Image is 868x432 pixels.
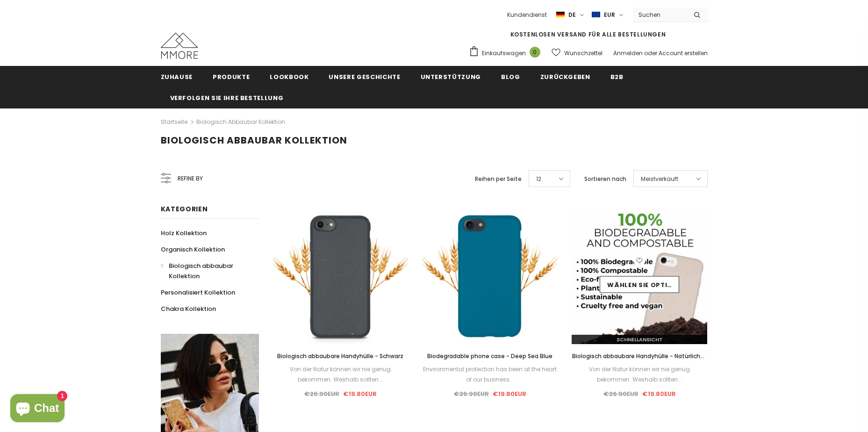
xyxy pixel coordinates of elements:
[161,288,235,297] span: Personalisiert Kollektion
[530,47,540,58] span: 0
[161,134,347,147] span: Biologisch abbaubar Kollektion
[161,72,193,81] span: Zuhause
[600,276,679,293] a: Wählen Sie Optionen
[421,72,481,81] span: Unterstützung
[510,30,666,38] span: KOSTENLOSEN VERSAND FÜR ALLE BESTELLUNGEN
[568,10,576,20] span: de
[277,352,403,360] span: Biologisch abbaubare Handyhülle - Schwarz
[161,229,207,238] span: Holz Kollektion
[169,261,233,281] span: Biologisch abbaubar Kollektion
[7,394,67,425] inbox-online-store-chat: Onlineshop-Chat von Shopify
[422,364,558,385] div: Environmental protection has been at the heart of our business...
[161,284,235,301] a: Personalisiert Kollektion
[161,33,198,59] img: MMORE Cases
[422,351,558,361] a: Biodegradable phone case - Deep Sea Blue
[610,66,624,87] a: B2B
[603,389,638,398] span: €26.90EUR
[475,174,522,184] label: Reihen per Seite
[454,389,489,398] span: €26.90EUR
[572,335,707,344] a: Schnellansicht
[161,241,225,258] a: Organisch Kollektion
[304,389,339,398] span: €26.90EUR
[161,245,225,254] span: Organisch Kollektion
[178,173,203,184] span: Refine by
[633,8,687,22] input: Search Site
[572,351,707,361] a: Biologisch abbaubare Handyhülle - Natürliches Weiß
[659,49,708,57] a: Account erstellen
[161,66,193,87] a: Zuhause
[427,352,552,360] span: Biodegradable phone case - Deep Sea Blue
[161,116,187,128] a: Startseite
[641,174,678,184] span: Meistverkauft
[540,72,590,81] span: Zurückgeben
[161,204,208,214] span: Kategorien
[572,364,707,385] div: Von der Natur können wir nie genug bekommen. Weshalb sollten...
[584,174,626,184] label: Sortieren nach
[329,72,400,81] span: Unsere Geschichte
[572,209,707,344] img: Compostable Phone Case Biodegrading in Dirt
[213,66,250,87] a: Produkte
[273,364,409,385] div: Von der Natur können wir nie genug bekommen. Weshalb sollten...
[540,66,590,87] a: Zurückgeben
[329,66,400,87] a: Unsere Geschichte
[170,94,284,102] span: Verfolgen Sie Ihre Bestellung
[161,225,207,241] a: Holz Kollektion
[161,258,249,284] a: Biologisch abbaubar Kollektion
[536,174,541,184] span: 12
[493,389,526,398] span: €19.80EUR
[161,301,216,317] a: Chakra Kollektion
[343,389,377,398] span: €19.80EUR
[213,72,250,81] span: Produkte
[469,46,545,60] a: Einkaufswagen 0
[421,66,481,87] a: Unterstützung
[556,11,565,19] img: i-lang-2.png
[161,304,216,313] span: Chakra Kollektion
[170,87,284,108] a: Verfolgen Sie Ihre Bestellung
[196,118,285,126] a: Biologisch abbaubar Kollektion
[273,351,409,361] a: Biologisch abbaubare Handyhülle - Schwarz
[482,49,526,58] span: Einkaufswagen
[572,352,707,370] span: Biologisch abbaubare Handyhülle - Natürliches Weiß
[610,72,624,81] span: B2B
[642,389,676,398] span: €19.80EUR
[564,49,603,58] span: Wunschzettel
[613,49,643,57] a: Anmelden
[501,66,520,87] a: Blog
[501,72,520,81] span: Blog
[604,10,615,20] span: EUR
[507,11,547,19] span: Kundendienst
[270,66,308,87] a: Lookbook
[552,45,603,61] a: Wunschzettel
[270,72,308,81] span: Lookbook
[644,49,657,57] span: oder
[617,336,663,343] span: Schnellansicht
